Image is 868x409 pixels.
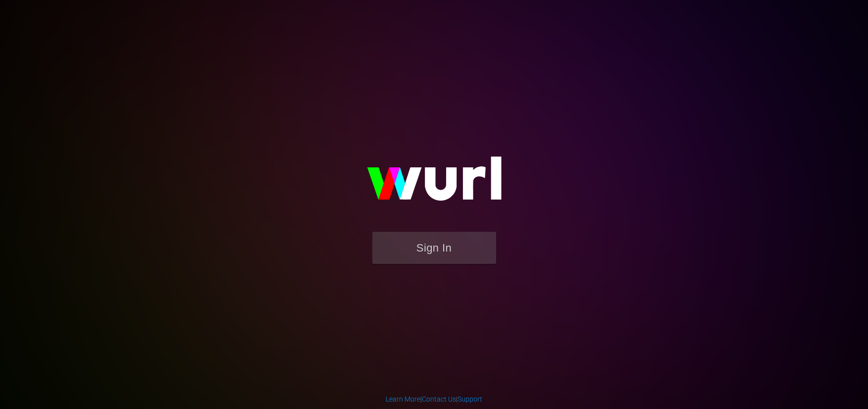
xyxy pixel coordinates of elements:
div: | | [386,394,482,404]
a: Learn More [386,395,420,403]
a: Contact Us [422,395,456,403]
a: Support [458,395,482,403]
img: wurl-logo-on-black-223613ac3d8ba8fe6dc639794a292ebdb59501304c7dfd60c99c58986ef67473.svg [335,135,533,231]
button: Sign In [372,232,496,264]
